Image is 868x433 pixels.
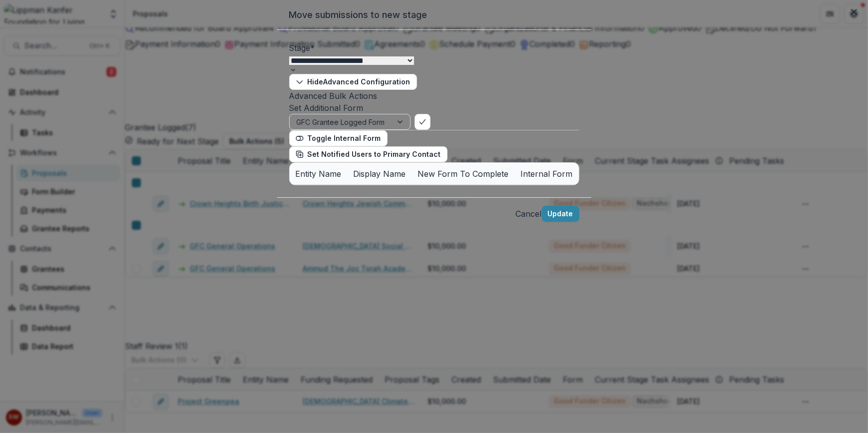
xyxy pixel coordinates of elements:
[348,168,412,180] div: Display Name
[290,168,348,180] div: Entity Name
[515,163,579,184] div: Internal Form
[415,114,431,130] button: bulk-confirm-option
[515,168,579,180] div: Internal Form
[348,163,412,184] div: Display Name
[290,163,348,184] div: Entity Name
[412,163,515,184] div: New Form To Complete
[846,4,862,20] button: Close
[412,168,515,180] div: New Form To Complete
[289,74,417,90] button: HideAdvanced Configuration
[289,90,579,102] p: Advanced Bulk Actions
[289,130,388,146] button: Toggle Internal Form
[516,208,542,220] button: Cancel
[542,206,579,222] button: Update
[289,103,364,113] label: Set Additional Form
[289,146,447,162] button: Set Notified Users to Primary Contact
[289,43,315,53] label: Stage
